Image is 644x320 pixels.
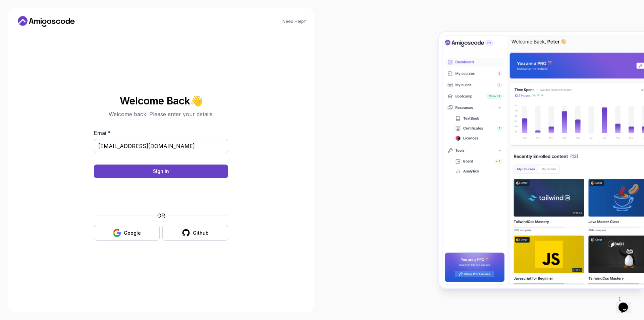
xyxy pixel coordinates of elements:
div: Github [193,230,209,236]
button: Github [162,225,228,241]
span: 👋 [190,95,203,106]
button: Google [94,225,160,241]
a: Need Help? [282,19,306,24]
input: Enter your email [94,139,228,153]
button: Sign in [94,165,228,178]
img: Amigoscode Dashboard [439,32,644,288]
p: Welcome back! Please enter your details. [94,110,228,118]
iframe: chat widget [616,293,637,313]
div: Google [124,230,141,236]
p: OR [157,212,165,220]
iframe: Widget containing checkbox for hCaptcha security challenge [110,182,212,208]
h2: Welcome Back [94,95,228,106]
a: Home link [16,16,76,27]
label: Email * [94,130,111,136]
div: Sign in [153,168,169,175]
